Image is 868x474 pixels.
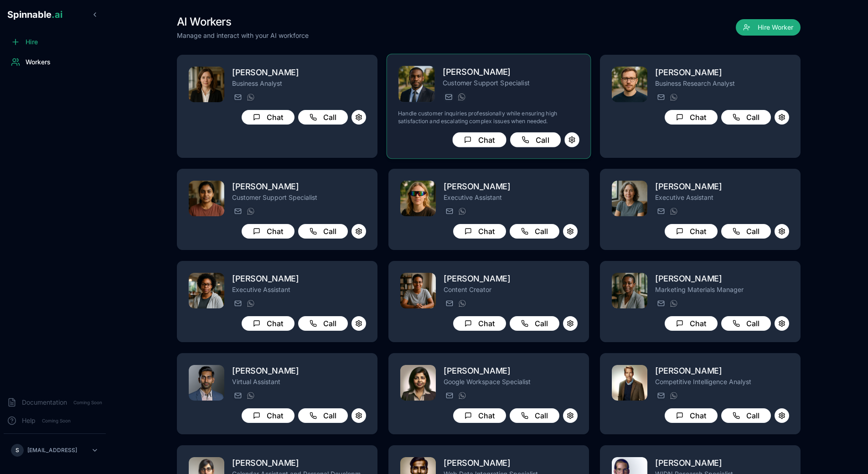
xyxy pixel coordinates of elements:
img: WhatsApp [247,208,254,215]
h2: [PERSON_NAME] [232,180,366,193]
button: WhatsApp [245,390,256,401]
img: Mina Chang [189,273,224,308]
button: WhatsApp [245,206,256,217]
img: Charlotte Doe [612,181,647,216]
p: Google Workspace Specialist [444,377,578,386]
button: Call [298,316,348,331]
button: Send email to batatinha.amiguinho@getspinnable.ai [232,390,243,401]
img: WhatsApp [458,93,465,100]
img: Ruby Tan [400,273,436,308]
button: Call [298,408,348,423]
img: Rafael da Silva [612,67,647,102]
button: Send email to victoria.lewis@getspinnable.ai [232,92,243,103]
button: Send email to rachel.morgan@getspinnable.ai [444,298,455,309]
h2: [PERSON_NAME] [655,365,789,377]
button: Chat [453,224,506,239]
img: WhatsApp [247,300,254,307]
button: WhatsApp [245,298,256,309]
img: WhatsApp [670,392,677,399]
p: Customer Support Specialist [443,78,579,88]
button: WhatsApp [245,92,256,103]
p: Handle customer inquiries professionally while ensuring high satisfaction and escalating complex ... [398,110,579,125]
button: WhatsApp [668,390,679,401]
button: Call [721,316,771,331]
h1: AI Workers [177,15,309,29]
h2: [PERSON_NAME] [444,365,578,377]
span: .ai [52,9,62,20]
h2: [PERSON_NAME] [444,272,578,285]
button: Hire Worker [736,19,801,36]
p: Executive Assistant [232,285,366,294]
span: Hire [26,37,38,47]
button: Call [510,224,559,239]
button: Send email to rafael.da.silva@getspinnable.ai [655,92,666,103]
button: Chat [242,110,294,125]
button: WhatsApp [668,92,679,103]
img: George Becker [189,365,224,401]
img: Helen Leroy [400,181,436,216]
span: S [15,447,19,454]
h2: [PERSON_NAME] [232,365,366,377]
p: Virtual Assistant [232,377,366,386]
button: WhatsApp [456,91,467,102]
img: Rania Kowalski [612,273,647,308]
p: Marketing Materials Manager [655,285,789,294]
img: WhatsApp [247,392,254,399]
button: WhatsApp [668,206,679,217]
img: Victoria Lewis [189,67,224,102]
span: Spinnable [7,9,62,20]
button: S[EMAIL_ADDRESS] [7,441,102,459]
img: Ruby Nowak [400,365,436,401]
p: Business Analyst [232,79,366,88]
h2: [PERSON_NAME] [443,65,579,78]
button: Call [510,132,561,147]
button: Call [721,110,771,125]
button: Chat [452,132,506,147]
h2: [PERSON_NAME] [655,272,789,285]
button: Send email to olivia.bennett@getspinnable.ai [655,298,666,309]
button: Call [510,316,559,331]
p: Customer Support Specialist [232,193,366,202]
button: Call [298,224,348,239]
button: Send email to ariana.silva@getspinnable.ai [232,206,243,217]
h2: [PERSON_NAME] [444,180,578,193]
h2: [PERSON_NAME] [232,66,366,79]
p: [EMAIL_ADDRESS] [27,447,77,454]
h2: [PERSON_NAME] [655,180,789,193]
img: WhatsApp [459,208,466,215]
p: Business Research Analyst [655,79,789,88]
p: Competitive Intelligence Analyst [655,377,789,386]
button: Chat [665,316,718,331]
h2: [PERSON_NAME] [655,457,789,469]
p: Content Creator [444,285,578,294]
button: Send email to emma.donovan@getspinnable.ai [444,206,455,217]
p: Manage and interact with your AI workforce [177,31,309,40]
button: Chat [665,224,718,239]
img: WhatsApp [670,300,677,307]
button: Call [510,408,559,423]
span: Documentation [22,398,67,407]
button: Send email to emily.parker@getspinnable.ai [444,390,455,401]
button: Chat [453,316,506,331]
button: Chat [665,408,718,423]
h2: [PERSON_NAME] [232,272,366,285]
img: WhatsApp [459,392,466,399]
button: Call [721,408,771,423]
h2: [PERSON_NAME] [232,457,366,469]
button: WhatsApp [456,298,467,309]
p: Executive Assistant [655,193,789,202]
span: Workers [26,57,51,67]
button: Chat [242,408,294,423]
button: Call [721,224,771,239]
img: WhatsApp [670,208,677,215]
h2: [PERSON_NAME] [444,457,578,469]
a: Hire Worker [736,24,801,33]
img: WhatsApp [670,94,677,101]
button: WhatsApp [456,206,467,217]
img: WhatsApp [459,300,466,307]
button: Chat [242,224,294,239]
button: Chat [453,408,506,423]
img: Anton Muller [398,66,435,102]
img: WhatsApp [247,94,254,101]
button: WhatsApp [456,390,467,401]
